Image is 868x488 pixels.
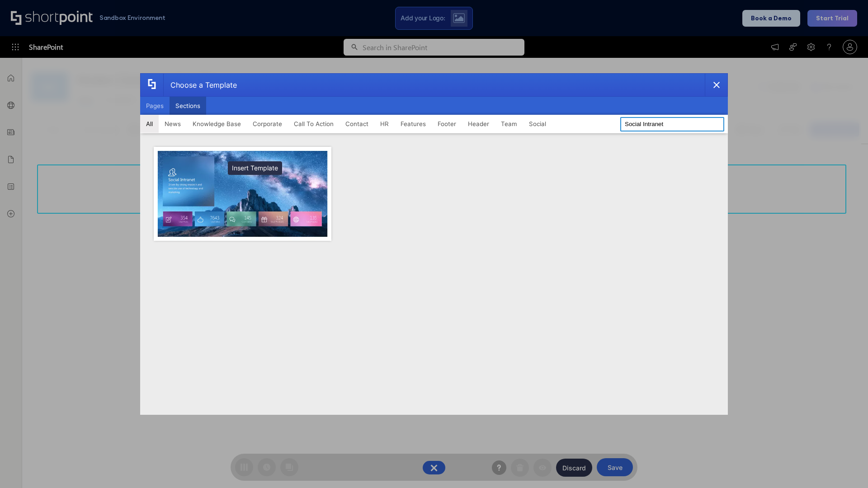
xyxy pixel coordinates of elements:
[374,115,395,133] button: HR
[247,115,288,133] button: Corporate
[620,117,724,131] input: Search
[340,115,374,133] button: Contact
[187,115,247,133] button: Knowledge Base
[163,74,237,96] div: Choose a Template
[288,115,340,133] button: Call To Action
[395,115,432,133] button: Features
[495,115,523,133] button: Team
[140,97,170,115] button: Pages
[140,115,159,133] button: All
[823,445,868,488] iframe: Chat Widget
[140,73,728,415] div: template selector
[170,97,206,115] button: Sections
[432,115,462,133] button: Footer
[159,115,187,133] button: News
[462,115,495,133] button: Header
[523,115,552,133] button: Social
